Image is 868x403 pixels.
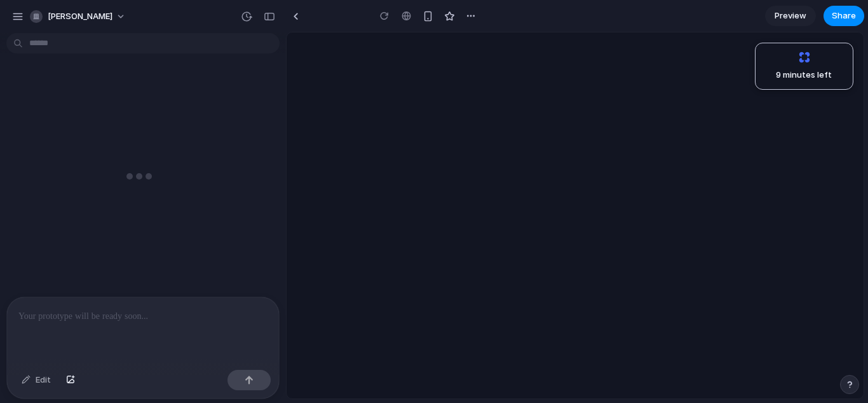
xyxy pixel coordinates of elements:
span: 9 minutes left [766,69,832,81]
button: Share [824,6,864,26]
span: [PERSON_NAME] [48,10,112,23]
span: Preview [775,10,806,22]
span: Share [832,10,856,22]
a: Preview [765,6,816,26]
button: [PERSON_NAME] [25,6,132,27]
